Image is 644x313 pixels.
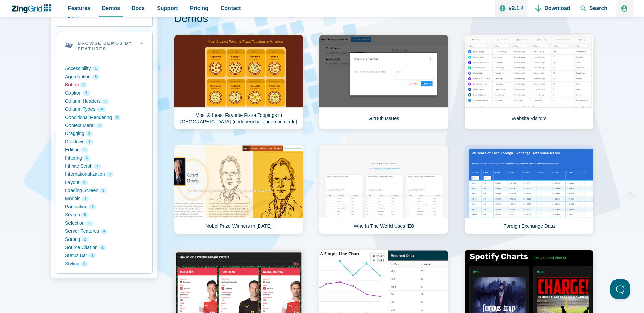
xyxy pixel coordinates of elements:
span: Docs [132,4,145,13]
span: Features [68,4,90,13]
a: Foreign Exchange Data [464,145,594,234]
button: Aggregation 5 [65,73,143,81]
button: Server Features 4 [65,227,143,235]
a: GitHub Issues [319,34,448,129]
button: Column Headers 7 [65,97,143,105]
button: Status Bar 1 [65,252,143,260]
a: ZingChart Logo. Click to return to the homepage [11,4,55,13]
button: Context Menu 3 [65,122,143,130]
a: Website Visitors [464,34,594,129]
a: Most & Least Favorite Pizza Toppings in [GEOGRAPHIC_DATA] (codepenchallenge cpc-circle) [174,34,303,129]
button: Button 1 [65,81,143,89]
button: Source Citation 1 [65,244,143,252]
summary: Browse Demos By Features [56,32,152,59]
button: Dragging 2 [65,130,143,138]
button: Pagination 6 [65,203,143,211]
a: Nobel Prize Winners in [DATE] [174,145,303,234]
span: Demos [102,4,120,13]
span: Demos [174,12,593,26]
iframe: Toggle Customer Support [610,279,630,299]
button: Loading Screen 1 [65,187,143,195]
button: Infinite Scroll 1 [65,162,143,170]
span: Pricing [190,4,208,13]
span: Contact [221,4,241,13]
button: Accessibility 1 [65,65,143,73]
button: Styling 9 [65,260,143,268]
button: Layout 3 [65,179,143,187]
button: Modals 1 [65,195,143,203]
button: Search 5 [65,211,143,219]
button: Caption 6 [65,89,143,97]
button: Internationalization 3 [65,170,143,179]
button: Editing 4 [65,146,143,154]
button: Drilldown 1 [65,138,143,146]
button: Conditional Rendering 3 [65,113,143,122]
button: Selection 2 [65,219,143,227]
button: Filtering 6 [65,154,143,162]
span: Support [157,4,178,13]
button: Column Types 24 [65,105,143,113]
button: Sorting 2 [65,235,143,244]
a: Who In The World Uses IE8 [319,145,448,234]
